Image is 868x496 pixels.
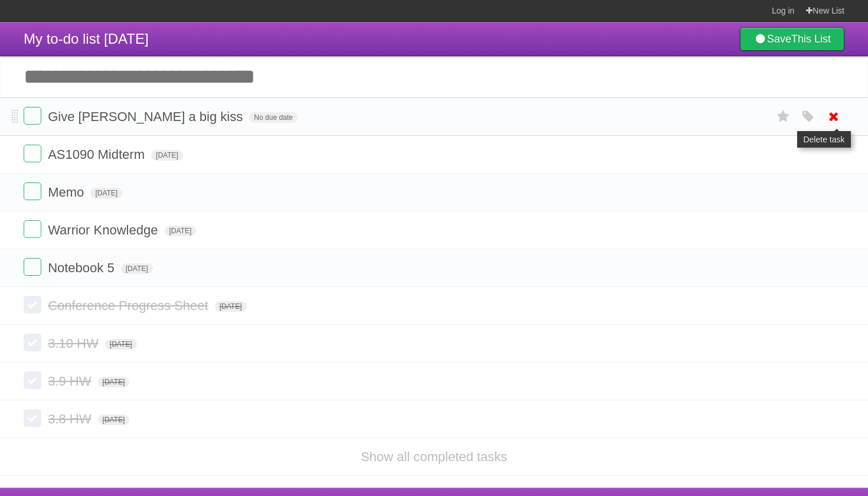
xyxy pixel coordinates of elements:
b: This List [791,33,831,45]
label: Done [24,107,41,125]
span: 3.9 HW [48,374,94,389]
label: Done [24,220,41,238]
label: Done [24,296,41,314]
label: Done [24,258,41,276]
span: Notebook 5 [48,260,118,275]
span: [DATE] [98,415,130,425]
label: Done [24,409,41,427]
label: Done [24,182,41,200]
a: SaveThis List [740,27,844,51]
span: [DATE] [215,301,247,312]
span: AS1090 Midterm [48,147,148,162]
span: [DATE] [121,263,153,274]
span: [DATE] [151,150,183,161]
label: Star task [772,107,795,126]
span: Give [PERSON_NAME] a big kiss [48,109,246,124]
span: My to-do list [DATE] [24,31,149,47]
span: [DATE] [98,377,130,387]
span: Memo [48,185,87,200]
span: [DATE] [105,339,137,350]
label: Done [24,334,41,351]
label: Done [24,371,41,389]
span: [DATE] [165,226,197,236]
span: Conference Progress Sheet [48,298,211,313]
a: Show all completed tasks [361,449,507,464]
span: No due date [249,112,297,123]
span: 3.8 HW [48,412,94,426]
span: [DATE] [90,188,122,198]
label: Done [24,145,41,162]
span: 3.10 HW [48,336,102,351]
span: Warrior Knowledge [48,223,161,237]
